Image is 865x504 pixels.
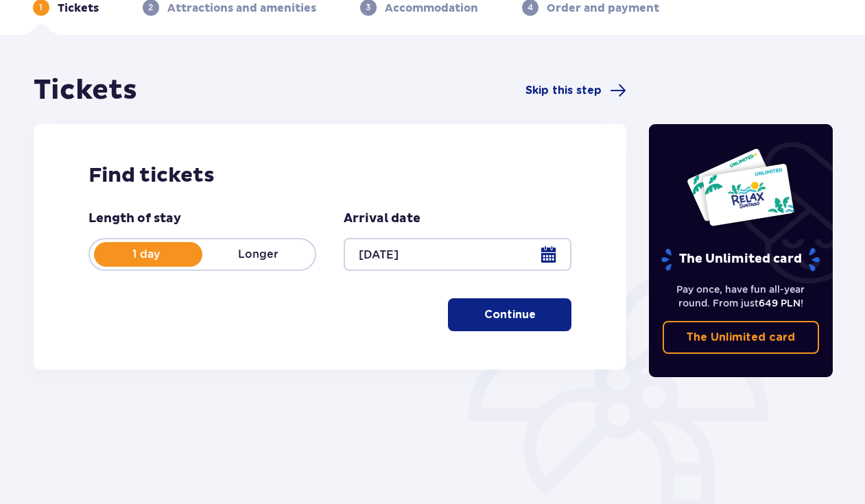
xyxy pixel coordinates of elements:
[660,248,821,272] p: The Unlimited card
[547,1,659,16] p: Order and payment
[366,1,370,14] p: 3
[759,298,801,309] span: 649 PLN
[385,1,478,16] p: Accommodation
[663,283,819,310] p: Pay once, have fun all-year round. From just !
[34,73,137,108] h1: Tickets
[525,83,602,98] span: Skip this step
[202,247,315,262] p: Longer
[448,298,571,331] button: Continue
[344,211,420,227] p: Arrival date
[148,1,153,14] p: 2
[39,1,43,14] p: 1
[528,1,533,14] p: 4
[686,330,795,345] p: The Unlimited card
[663,321,819,354] a: The Unlimited card
[525,82,626,99] a: Skip this step
[484,307,536,322] p: Continue
[90,247,202,262] p: 1 day
[88,211,181,227] p: Length of stay
[167,1,316,16] p: Attractions and amenities
[88,163,572,189] h2: Find tickets
[58,1,99,16] p: Tickets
